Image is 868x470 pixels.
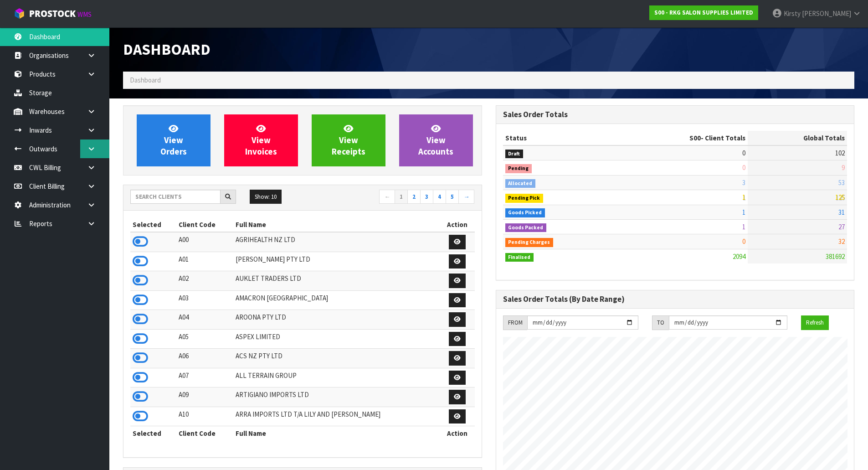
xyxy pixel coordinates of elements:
[176,252,234,271] td: A01
[407,190,421,204] a: 2
[176,329,234,349] td: A05
[233,329,440,349] td: ASPEX LIMITED
[802,9,851,18] span: [PERSON_NAME]
[245,123,277,157] span: View Invoices
[503,110,847,119] h3: Sales Order Totals
[233,310,440,330] td: AROONA PTY LTD
[233,368,440,387] td: ALL TERRAIN GROUP
[505,179,536,188] span: Allocated
[176,426,234,441] th: Client Code
[433,190,446,204] a: 4
[801,315,829,330] button: Refresh
[176,271,234,291] td: A02
[137,114,211,166] a: ViewOrders
[233,271,440,291] td: AUKLET TRADERS LTD
[748,131,847,145] th: Global Totals
[784,9,801,18] span: Kirsty
[160,123,187,157] span: View Orders
[649,5,758,20] a: S00 - RKG SALON SUPPLIES LIMITED
[130,426,176,441] th: Selected
[505,208,545,217] span: Goods Picked
[838,237,845,246] span: 32
[130,76,161,84] span: Dashboard
[838,178,845,187] span: 53
[652,315,669,330] div: TO
[77,10,92,19] small: WMS
[233,252,440,271] td: [PERSON_NAME] PTY LTD
[826,252,845,261] span: 381692
[838,222,845,231] span: 27
[838,208,845,217] span: 31
[505,238,554,247] span: Pending Charges
[176,232,234,252] td: A00
[233,349,440,368] td: ACS NZ PTY LTD
[742,178,745,187] span: 3
[742,208,745,217] span: 1
[835,149,845,157] span: 102
[418,123,453,157] span: View Accounts
[505,253,534,262] span: Finalised
[233,407,440,426] td: ARRA IMPORTS LTD T/A LILY AND [PERSON_NAME]
[176,387,234,407] td: A09
[233,426,440,441] th: Full Name
[379,190,395,204] a: ←
[458,190,474,204] a: →
[440,217,475,232] th: Action
[224,114,298,166] a: ViewInvoices
[446,190,459,204] a: 5
[503,295,847,304] h3: Sales Order Totals (By Date Range)
[505,150,524,159] span: Draft
[742,193,745,201] span: 1
[733,252,745,261] span: 2094
[742,222,745,231] span: 1
[420,190,433,204] a: 3
[130,190,221,204] input: Search clients
[176,217,234,232] th: Client Code
[399,114,473,166] a: ViewAccounts
[14,8,25,19] img: cube-alt.png
[616,131,748,145] th: - Client Totals
[742,163,745,172] span: 0
[742,237,745,246] span: 0
[176,349,234,368] td: A06
[176,290,234,310] td: A03
[503,315,527,330] div: FROM
[505,194,544,203] span: Pending Pick
[250,190,282,204] button: Show: 10
[440,426,475,441] th: Action
[309,190,475,206] nav: Page navigation
[176,368,234,387] td: A07
[742,149,745,157] span: 0
[842,163,845,172] span: 9
[233,387,440,407] td: ARTIGIANO IMPORTS LTD
[176,310,234,330] td: A04
[332,123,365,157] span: View Receipts
[395,190,408,204] a: 1
[835,193,845,201] span: 125
[505,223,547,232] span: Goods Packed
[233,232,440,252] td: AGRIHEALTH NZ LTD
[654,9,753,16] strong: S00 - RKG SALON SUPPLIES LIMITED
[505,164,532,173] span: Pending
[130,217,176,232] th: Selected
[233,290,440,310] td: AMACRON [GEOGRAPHIC_DATA]
[29,8,76,20] span: ProStock
[123,40,211,59] span: Dashboard
[312,114,385,166] a: ViewReceipts
[233,217,440,232] th: Full Name
[503,131,617,145] th: Status
[689,134,701,142] span: S00
[176,407,234,426] td: A10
